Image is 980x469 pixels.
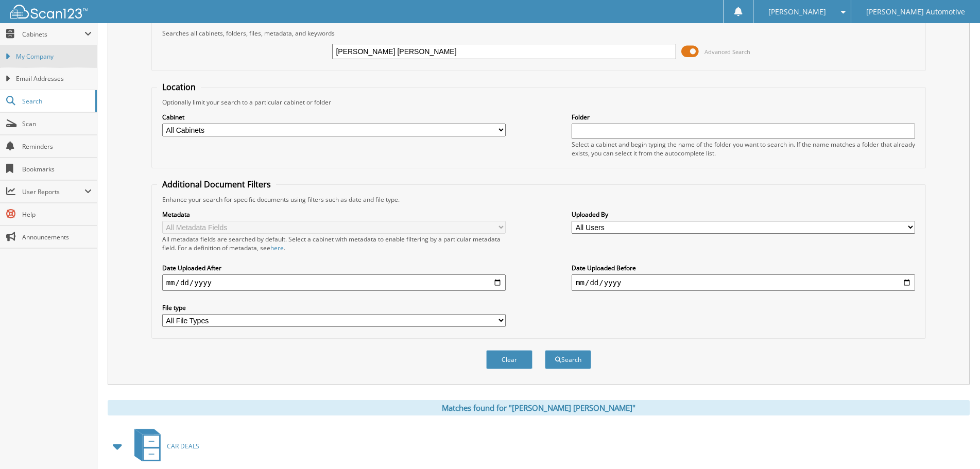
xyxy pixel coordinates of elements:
[157,179,276,190] legend: Additional Document Filters
[108,400,970,415] div: Matches found for "[PERSON_NAME] [PERSON_NAME]"
[572,140,915,158] div: Select a cabinet and begin typing the name of the folder you want to search in. If the name match...
[866,9,965,15] span: [PERSON_NAME] Automotive
[16,74,92,83] span: Email Addresses
[162,210,506,219] label: Metadata
[157,81,201,93] legend: Location
[22,142,92,151] span: Reminders
[10,5,88,19] img: scan123-logo-white.svg
[22,187,84,196] span: User Reports
[572,113,915,121] label: Folder
[128,426,199,466] a: CAR DEALS
[545,350,591,369] button: Search
[157,195,921,204] div: Enhance your search for specific documents using filters such as date and file type.
[486,350,532,369] button: Clear
[929,420,980,469] iframe: Chat Widget
[162,264,506,272] label: Date Uploaded After
[157,29,921,38] div: Searches all cabinets, folders, files, metadata, and keywords
[162,235,506,252] div: All metadata fields are searched by default. Select a cabinet with metadata to enable filtering b...
[16,52,92,61] span: My Company
[22,97,90,106] span: Search
[162,113,506,121] label: Cabinet
[22,233,92,241] span: Announcements
[167,442,199,450] span: CAR DEALS
[572,264,915,272] label: Date Uploaded Before
[572,210,915,219] label: Uploaded By
[22,30,84,39] span: Cabinets
[768,9,826,15] span: [PERSON_NAME]
[162,274,506,291] input: start
[162,303,506,312] label: File type
[157,98,921,107] div: Optionally limit your search to a particular cabinet or folder
[22,210,92,219] span: Help
[572,274,915,291] input: end
[22,165,92,173] span: Bookmarks
[270,244,284,252] a: here
[22,119,92,128] span: Scan
[704,48,750,56] span: Advanced Search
